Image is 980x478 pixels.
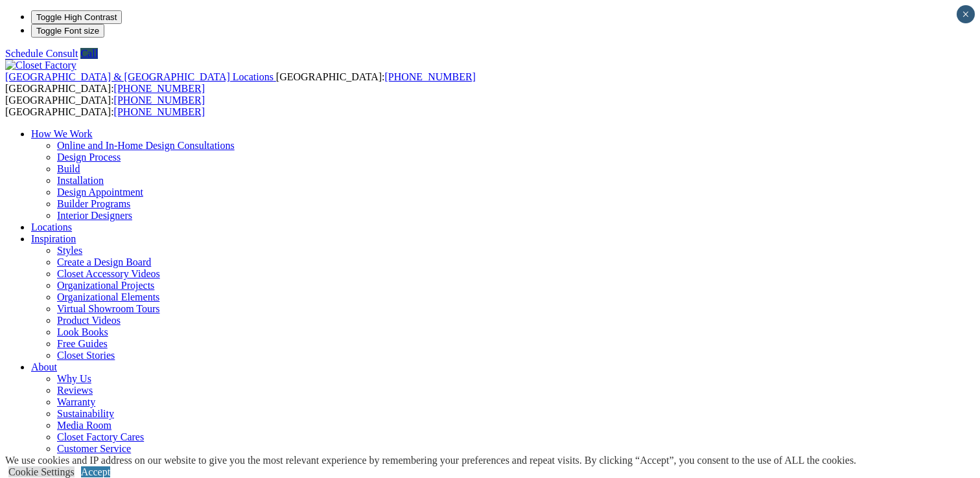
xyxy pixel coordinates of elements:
a: Locations [31,222,72,233]
span: Toggle High Contrast [36,12,117,22]
span: Toggle Font size [36,26,99,36]
a: How We Work [31,128,93,139]
a: Closet Stories [57,350,115,361]
a: Product Videos [57,315,121,326]
a: Online and In-Home Design Consultations [57,140,235,151]
a: Call [80,48,98,59]
a: Why Us [57,373,91,384]
a: Virtual Showroom Tours [57,303,160,314]
a: Warranty [57,396,95,407]
img: Closet Factory [5,60,76,71]
button: Close [957,5,975,23]
a: Inspiration [31,233,76,244]
a: [PHONE_NUMBER] [384,71,475,82]
a: Organizational Elements [57,291,159,302]
a: About [31,361,57,372]
a: Look Books [57,326,108,337]
a: Sustainability [57,408,114,419]
a: Design Process [57,152,121,163]
a: Accept [81,466,110,477]
div: We use cookies and IP address on our website to give you the most relevant experience by remember... [5,455,856,466]
a: Free Guides [57,338,108,349]
a: Cookie Settings [8,466,75,477]
a: Installation [57,175,104,186]
a: Closet Factory Cares [57,431,144,442]
a: [PHONE_NUMBER] [114,106,205,117]
a: Design Appointment [57,187,143,198]
span: [GEOGRAPHIC_DATA]: [GEOGRAPHIC_DATA]: [5,71,476,94]
a: Schedule Consult [5,48,78,59]
a: Media Room [57,420,111,431]
a: Create a Design Board [57,256,151,267]
span: [GEOGRAPHIC_DATA]: [GEOGRAPHIC_DATA]: [5,95,205,117]
a: Closet Accessory Videos [57,268,160,279]
a: Styles [57,245,82,256]
a: Interior Designers [57,210,132,221]
a: [GEOGRAPHIC_DATA] & [GEOGRAPHIC_DATA] Locations [5,71,276,82]
a: Customer Service [57,443,131,454]
button: Toggle High Contrast [31,10,122,24]
a: [PHONE_NUMBER] [114,95,205,106]
a: Builder Programs [57,198,130,209]
a: Organizational Projects [57,280,154,291]
a: Build [57,163,80,174]
a: Reviews [57,385,93,396]
button: Toggle Font size [31,24,104,38]
a: [PHONE_NUMBER] [114,83,205,94]
span: [GEOGRAPHIC_DATA] & [GEOGRAPHIC_DATA] Locations [5,71,274,82]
